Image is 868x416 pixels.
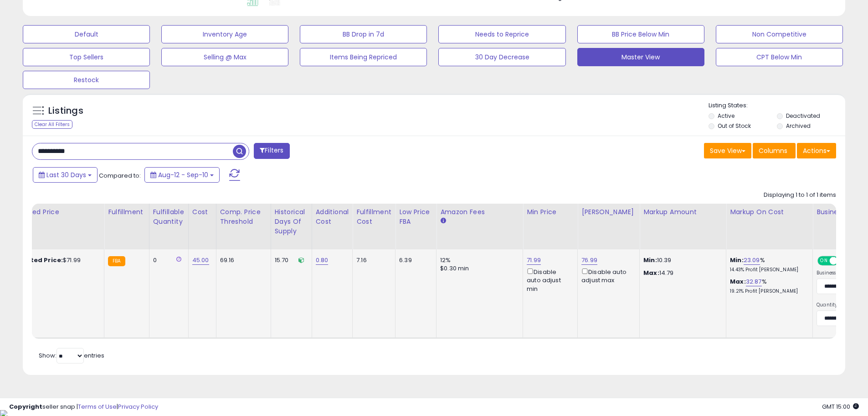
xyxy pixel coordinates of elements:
[764,191,836,200] div: Displaying 1 to 1 of 1 items
[440,264,516,273] div: $0.30 min
[759,146,787,155] span: Columns
[730,256,744,264] b: Min:
[108,207,145,217] div: Fulfillment
[23,48,150,66] button: Top Sellers
[822,402,859,411] span: 2025-10-11 15:00 GMT
[153,207,185,226] div: Fulfillable Quantity
[577,25,704,43] button: BB Price Below Min
[254,143,289,159] button: Filters
[161,48,288,66] button: Selling @ Max
[23,25,150,43] button: Default
[21,207,100,217] div: Listed Price
[716,25,843,43] button: Non Competitive
[300,48,427,66] button: Items Being Repriced
[99,171,141,180] span: Compared to:
[46,170,86,179] span: Last 30 Days
[316,207,349,226] div: Additional Cost
[753,143,796,158] button: Columns
[744,256,760,265] a: 23.09
[144,167,220,183] button: Aug-12 - Sep-10
[161,25,288,43] button: Inventory Age
[527,256,541,265] a: 71.99
[440,207,519,217] div: Amazon Fees
[581,267,632,284] div: Disable auto adjust max
[786,112,820,120] label: Deactivated
[9,402,42,411] strong: Copyright
[300,25,427,43] button: BB Drop in 7d
[643,269,659,277] strong: Max:
[33,167,98,183] button: Last 30 Days
[704,143,751,158] button: Save View
[356,207,391,226] div: Fulfillment Cost
[78,402,117,411] a: Terms of Use
[399,256,429,264] div: 6.39
[730,278,806,295] div: %
[643,269,719,277] p: 14.79
[220,256,264,264] div: 69.16
[818,257,830,265] span: ON
[192,207,212,217] div: Cost
[581,207,636,217] div: [PERSON_NAME]
[21,256,63,264] b: Listed Price:
[275,256,305,264] div: 15.70
[527,267,570,293] div: Disable auto adjust min
[108,256,125,266] small: FBA
[220,207,267,226] div: Comp. Price Threshold
[797,143,836,158] button: Actions
[21,256,97,264] div: $71.99
[438,25,565,43] button: Needs to Reprice
[643,207,722,217] div: Markup Amount
[577,48,704,66] button: Master View
[709,101,845,110] p: Listing States:
[730,207,809,217] div: Markup on Cost
[118,402,158,411] a: Privacy Policy
[39,351,104,360] span: Show: entries
[581,256,597,265] a: 76.99
[48,105,83,117] h5: Listings
[786,122,811,130] label: Archived
[718,112,734,120] label: Active
[643,256,657,264] strong: Min:
[440,256,516,264] div: 12%
[730,288,806,295] p: 19.21% Profit [PERSON_NAME]
[399,207,432,226] div: Low Price FBA
[23,71,150,89] button: Restock
[192,256,209,265] a: 45.00
[716,48,843,66] button: CPT Below Min
[316,256,329,265] a: 0.80
[726,204,813,249] th: The percentage added to the cost of goods (COGS) that forms the calculator for Min & Max prices.
[527,207,574,217] div: Min Price
[718,122,751,130] label: Out of Stock
[153,256,181,264] div: 0
[746,277,762,286] a: 32.87
[158,170,208,179] span: Aug-12 - Sep-10
[730,277,746,286] b: Max:
[275,207,308,236] div: Historical Days Of Supply
[730,256,806,273] div: %
[356,256,388,264] div: 7.16
[9,403,158,411] div: seller snap | |
[438,48,565,66] button: 30 Day Decrease
[32,120,72,129] div: Clear All Filters
[440,217,446,225] small: Amazon Fees.
[730,267,806,273] p: 14.43% Profit [PERSON_NAME]
[643,256,719,264] p: 10.39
